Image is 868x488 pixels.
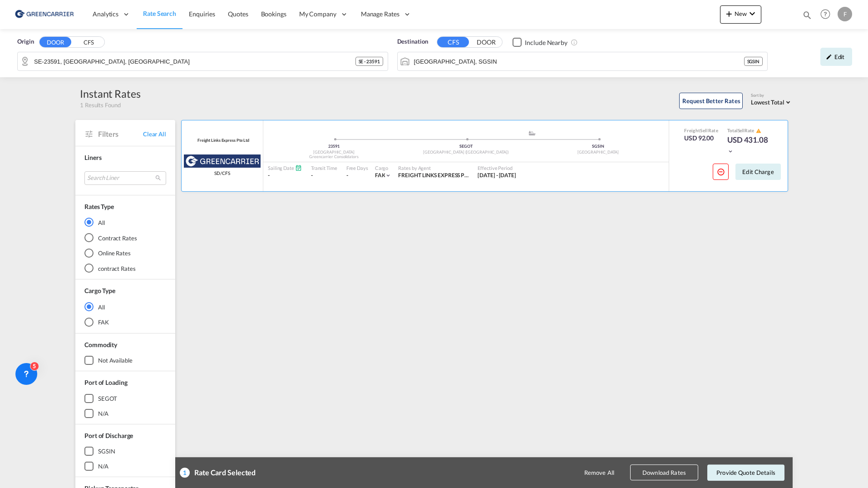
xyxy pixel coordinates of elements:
div: SGSIN [744,57,763,66]
span: Lowest Total [751,99,784,106]
div: - [346,172,348,179]
div: SEGOT [400,144,532,149]
div: [GEOGRAPHIC_DATA] [268,149,400,155]
span: SE - 23591 [359,58,380,65]
span: Freight Links Express Pte Ltd [195,138,249,144]
div: Cargo [375,164,392,171]
div: Effective Period [478,164,516,171]
span: Enquiries [189,10,215,18]
md-icon: icon-pencil [826,54,832,60]
button: Download Rates [630,465,698,481]
md-checkbox: Checkbox No Ink [513,37,567,47]
md-icon: icon-minus-circle-outline [717,168,725,176]
input: Search by Port [414,55,744,68]
div: Contract / Rate Agreement / Tariff / Spot Pricing Reference Number: Freight Links Express Pte Ltd [195,138,249,144]
md-icon: icon-chevron-down [747,8,758,19]
div: Instant Rates [80,86,141,101]
span: My Company [299,10,336,19]
input: Search by Door [34,55,355,68]
button: icon-plus 400-fgNewicon-chevron-down [720,5,761,24]
button: Edit Charge [735,164,781,180]
md-radio-button: FAK [84,318,166,327]
div: F [838,7,852,21]
div: Cargo Type [84,286,115,295]
img: 8cf206808afe11efa76fcd1e3d746489.png [14,4,75,25]
div: Rates Type [84,202,114,211]
div: SEGOT [98,394,117,403]
span: Analytics [93,10,118,19]
md-icon: icon-plus 400-fg [724,8,735,19]
div: Free Days [346,164,368,171]
span: Filters [98,129,143,139]
div: Total Rate [727,127,773,134]
div: SGSIN [532,144,664,149]
md-icon: icon-chevron-down [385,172,391,179]
span: 1 Results Found [80,101,121,109]
span: Rate Search [143,10,176,17]
div: [GEOGRAPHIC_DATA] [532,149,664,155]
button: Remove All [577,465,622,481]
span: [DATE] - [DATE] [478,172,516,179]
md-input-container: SE-23591, Vellinge, Skåne [18,52,388,70]
span: Quotes [228,10,248,18]
span: 23591 [328,144,340,149]
button: DOOR [39,37,71,47]
div: Transit Time [311,164,337,171]
button: CFS [73,37,104,48]
button: Request Better Rates [679,93,743,109]
md-checkbox: SEGOT [84,394,166,403]
span: Commodity [84,341,117,349]
div: SGSIN [98,447,115,455]
button: DOOR [470,37,502,48]
md-icon: icon-magnify [802,10,812,20]
div: Include Nearby [525,38,567,47]
span: Sell [700,128,708,133]
span: Clear All [143,130,166,138]
span: Help [818,6,833,22]
md-radio-button: All [84,218,166,227]
button: icon-minus-circle-outline [713,164,729,180]
div: Rates by Agent [398,164,469,171]
md-checkbox: SGSIN [84,447,166,456]
span: Port of Loading [84,378,128,386]
md-radio-button: contract Rates [84,264,166,273]
div: FREIGHT LINKS EXPRESS PTE LTD [398,172,469,179]
span: SD/CFS [214,170,230,176]
div: [GEOGRAPHIC_DATA] ([GEOGRAPHIC_DATA]) [400,149,532,155]
md-icon: assets/icons/custom/ship-fill.svg [527,131,538,135]
span: Liners [84,154,101,161]
div: Sailing Date [268,164,302,171]
div: N/A [98,409,108,418]
div: - [268,172,302,179]
md-select: Select: Lowest Total [751,96,793,107]
div: USD 431.08 [727,134,773,156]
md-icon: Schedules Available [295,164,302,171]
div: not available [98,356,133,364]
button: CFS [437,37,469,47]
div: - [311,172,337,179]
md-radio-button: All [84,302,166,311]
div: 1 [180,468,190,478]
button: icon-alert [755,127,761,134]
div: 01 Sep 2025 - 31 Oct 2025 [478,172,516,179]
span: Port of Discharge [84,432,133,439]
span: Destination [397,37,428,46]
md-checkbox: N/A [84,409,166,418]
span: FREIGHT LINKS EXPRESS PTE LTD [398,172,481,179]
div: Sort by [751,93,793,99]
img: Greencarrier Consolidators [184,154,261,168]
md-icon: icon-alert [756,128,761,134]
div: Freight Rate [684,127,718,134]
div: icon-pencilEdit [820,48,852,66]
div: icon-magnify [802,10,812,24]
span: Manage Rates [361,10,399,19]
span: Sell [738,128,745,133]
md-icon: icon-chevron-down [727,148,734,154]
md-input-container: Singapore, SGSIN [398,52,768,70]
div: Rate Card Selected [190,468,256,478]
div: Greencarrier Consolidators [268,154,400,160]
span: Bookings [261,10,286,18]
div: Help [818,6,838,23]
md-radio-button: Contract Rates [84,233,166,242]
button: Provide Quote Details [707,464,784,481]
